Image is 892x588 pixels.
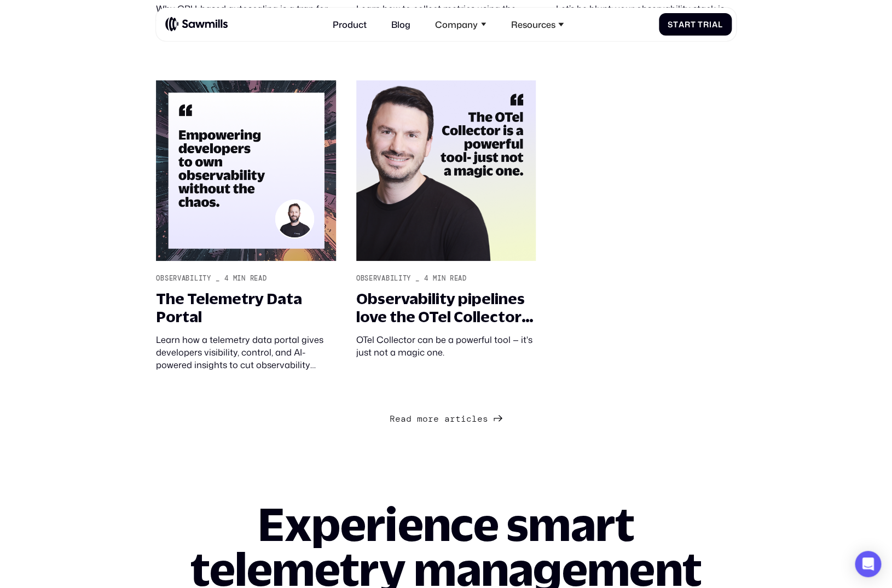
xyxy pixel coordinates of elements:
[709,20,712,29] span: i
[390,414,395,424] span: R
[422,414,428,424] span: o
[417,414,422,424] span: m
[698,20,703,29] span: T
[233,275,267,283] div: min read
[356,334,536,359] div: OTel Collector can be a powerful tool — it's just not a magic one.
[703,20,709,29] span: r
[406,414,412,424] span: d
[424,275,428,283] div: 4
[679,20,685,29] span: a
[504,12,570,36] div: Resources
[433,275,467,283] div: min read
[855,551,881,577] div: Open Intercom Messenger
[450,414,455,424] span: r
[712,20,718,29] span: a
[156,275,211,283] div: Observability
[156,3,336,28] div: Why CPU-based autoscaling is a trap for telemetry workloads
[466,414,472,424] span: c
[472,414,477,424] span: l
[659,13,732,36] a: StartTrial
[216,275,220,283] div: _
[385,12,417,36] a: Blog
[390,410,502,426] a: Next Page
[556,3,736,28] div: Let’s be blunt: your observability stack is bloated, brittle, and bleeding money.
[483,414,488,424] span: s
[690,20,696,29] span: t
[444,414,450,424] span: a
[356,3,536,40] div: Learn how to collect metrics using the OpenTelemetry Collector and store them in Prometheus
[668,20,673,29] span: S
[435,19,478,30] div: Company
[511,19,555,30] div: Resources
[356,289,536,326] div: Observability pipelines love the OTel Collector— until the config hits the fan
[673,20,679,29] span: t
[428,414,433,424] span: r
[428,12,493,36] div: Company
[348,73,543,379] a: Observability_4min readObservability pipelines love the OTel Collector— until the config hits the...
[356,275,411,283] div: Observability
[148,73,344,379] a: Observability_4min readThe Telemetry Data PortalLearn how a telemetry data portal gives developer...
[156,289,336,326] div: The Telemetry Data Portal
[415,275,420,283] div: _
[326,12,373,36] a: Product
[717,20,722,29] span: l
[156,410,736,426] div: List
[401,414,406,424] span: a
[395,414,401,424] span: e
[156,334,336,371] div: Learn how a telemetry data portal gives developers visibility, control, and AI-powered insights t...
[455,414,461,424] span: t
[461,414,466,424] span: i
[433,414,439,424] span: e
[685,20,691,29] span: r
[224,275,229,283] div: 4
[477,414,483,424] span: e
